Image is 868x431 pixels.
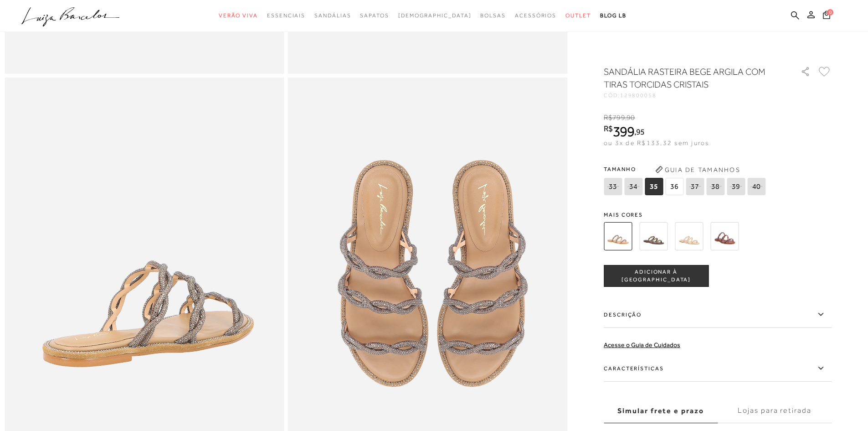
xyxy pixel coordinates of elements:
span: Verão Viva [219,12,258,19]
span: [DEMOGRAPHIC_DATA] [398,12,472,19]
span: 36 [665,178,683,195]
span: 399 [613,123,634,140]
button: 0 [820,10,833,22]
a: noSubCategoriesText [219,7,258,24]
span: Acessórios [515,12,556,19]
a: noSubCategoriesText [515,7,556,24]
label: Características [604,355,832,382]
a: noSubCategoriesText [267,7,305,24]
img: SANDÁLIA RASTEIRA BEGE ARGILA COM TIRAS TORCIDAS CRISTAIS [604,222,632,250]
span: Sandálias [314,12,351,19]
i: R$ [604,125,613,133]
span: 34 [624,178,642,195]
i: , [625,114,635,122]
span: 40 [747,178,765,195]
a: noSubCategoriesText [314,7,351,24]
span: 799 [612,114,625,122]
button: Guia de Tamanhos [652,162,743,177]
a: Acesse o Guia de Cuidados [604,341,680,348]
span: Sapatos [360,12,389,19]
span: 38 [706,178,724,195]
span: 33 [604,178,622,195]
button: ADICIONAR À [GEOGRAPHIC_DATA] [604,265,709,287]
div: CÓD: [604,93,786,98]
span: 37 [686,178,704,195]
span: 35 [645,178,663,195]
label: Descrição [604,301,832,328]
a: noSubCategoriesText [565,7,591,24]
span: ou 3x de R$133,32 sem juros [604,139,709,146]
img: SANDÁLIA RASTEIRA CAFÉ COM TIRAS TORCIDAS CRISTAIS [639,222,668,250]
span: 95 [636,127,645,136]
label: Simular frete e prazo [604,399,718,423]
a: noSubCategoriesText [398,7,472,24]
span: Tamanho [604,162,768,176]
label: Lojas para retirada [718,399,832,423]
span: 0 [827,9,833,16]
img: SANDÁLIA RASTEIRA METALIZADA DOURADA COM TIRAS TORCIDAS CRISTAIS [675,222,703,250]
span: 39 [727,178,745,195]
h1: SANDÁLIA RASTEIRA BEGE ARGILA COM TIRAS TORCIDAS CRISTAIS [604,65,775,91]
span: BLOG LB [600,12,627,19]
span: Mais cores [604,212,832,218]
img: Sandália rasteira tiras torcidas cristais castanho [710,222,739,250]
a: BLOG LB [600,7,627,24]
i: R$ [604,114,612,122]
span: Essenciais [267,12,305,19]
span: 129800058 [620,92,657,99]
span: ADICIONAR À [GEOGRAPHIC_DATA] [604,268,708,284]
a: noSubCategoriesText [360,7,389,24]
span: Outlet [565,12,591,19]
a: noSubCategoriesText [480,7,506,24]
span: 90 [627,114,635,122]
i: , [634,128,645,136]
span: Bolsas [480,12,506,19]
